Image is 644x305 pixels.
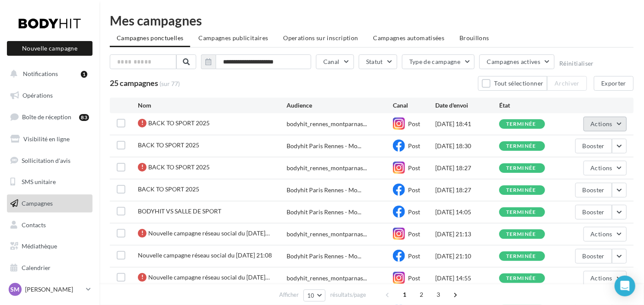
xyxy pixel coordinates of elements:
[330,291,366,299] span: résultats/page
[435,186,499,194] div: [DATE] 18:27
[435,120,499,128] div: [DATE] 18:41
[5,237,94,255] a: Médiathèque
[615,276,635,296] div: Open Intercom Messenger
[591,230,612,238] span: Actions
[591,274,612,282] span: Actions
[22,92,53,99] span: Opérations
[506,276,536,281] div: terminée
[307,292,315,299] span: 10
[279,291,299,299] span: Afficher
[22,156,70,164] span: Sollicitation d'avis
[148,273,270,281] span: Nouvelle campagne réseau social du 06-07-2025 14:54
[487,58,540,65] span: Campagnes actives
[287,164,367,172] span: bodyhit_rennes_montparnas...
[435,101,499,110] div: Date d'envoi
[575,249,612,264] button: Booster
[110,78,158,88] span: 25 campagnes
[287,252,361,261] span: Bodyhit Paris Rennes - Mo...
[7,41,92,56] button: Nouvelle campagne
[506,232,536,237] div: terminée
[11,285,20,294] span: SM
[402,54,475,69] button: Type de campagne
[359,54,397,69] button: Statut
[5,130,94,148] a: Visibilité en ligne
[398,288,412,302] span: 1
[287,142,361,150] span: Bodyhit Paris Rennes - Mo...
[22,178,56,185] span: SMS unitaire
[478,76,547,91] button: Tout sélectionner
[159,79,180,88] span: (sur 77)
[287,186,361,194] span: Bodyhit Paris Rennes - Mo...
[303,289,325,302] button: 10
[5,152,94,170] a: Sollicitation d'avis
[5,194,94,213] a: Campagnes
[148,163,210,171] span: BACK TO SPORT 2025
[287,120,367,128] span: bodyhit_rennes_montparnas...
[583,227,627,241] button: Actions
[25,285,83,294] p: [PERSON_NAME]
[459,34,489,41] span: Brouillons
[316,54,354,69] button: Canal
[22,200,53,207] span: Campagnes
[583,161,627,175] button: Actions
[287,101,393,110] div: Audience
[575,205,612,219] button: Booster
[408,252,420,260] span: Post
[138,251,272,259] span: Nouvelle campagne réseau social du 20-07-2025 21:08
[408,208,420,216] span: Post
[81,71,87,78] div: 1
[432,288,446,302] span: 3
[22,242,57,250] span: Médiathèque
[408,230,420,238] span: Post
[583,117,627,131] button: Actions
[506,121,536,127] div: terminée
[408,186,420,194] span: Post
[435,208,499,216] div: [DATE] 14:05
[408,142,420,149] span: Post
[435,274,499,283] div: [DATE] 14:55
[5,259,94,277] a: Calendrier
[594,76,634,91] button: Exporter
[506,165,536,171] div: terminée
[148,229,270,237] span: Nouvelle campagne réseau social du 20-07-2025 21:13
[591,164,612,172] span: Actions
[408,274,420,282] span: Post
[575,183,612,197] button: Booster
[435,142,499,150] div: [DATE] 18:30
[23,70,58,77] span: Notifications
[5,216,94,234] a: Contacts
[506,210,536,215] div: terminée
[287,208,361,216] span: Bodyhit Paris Rennes - Mo...
[435,230,499,238] div: [DATE] 21:13
[393,101,435,110] div: Canal
[287,274,367,283] span: bodyhit_rennes_montparnas...
[499,101,563,110] div: État
[506,254,536,259] div: terminée
[7,281,92,298] a: SM [PERSON_NAME]
[5,173,94,191] a: SMS unitaire
[415,288,429,302] span: 2
[23,135,70,143] span: Visibilité en ligne
[435,252,499,261] div: [DATE] 21:10
[5,86,94,105] a: Opérations
[479,54,555,69] button: Campagnes actives
[287,230,367,238] span: bodyhit_rennes_montparnas...
[110,14,634,27] div: Mes campagnes
[506,187,536,193] div: terminée
[79,114,89,121] div: 83
[547,76,587,91] button: Archiver
[283,34,358,41] span: Operations sur inscription
[408,164,420,172] span: Post
[506,143,536,149] div: terminée
[22,221,46,229] span: Contacts
[138,101,287,110] div: Nom
[22,113,71,121] span: Boîte de réception
[138,185,199,193] span: BACK TO SPORT 2025
[591,120,612,127] span: Actions
[559,60,594,67] button: Réinitialiser
[22,264,51,271] span: Calendrier
[408,120,420,127] span: Post
[138,207,221,215] span: BODYHIT VS SALLE DE SPORT
[373,34,445,41] span: Campagnes automatisées
[435,164,499,172] div: [DATE] 18:27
